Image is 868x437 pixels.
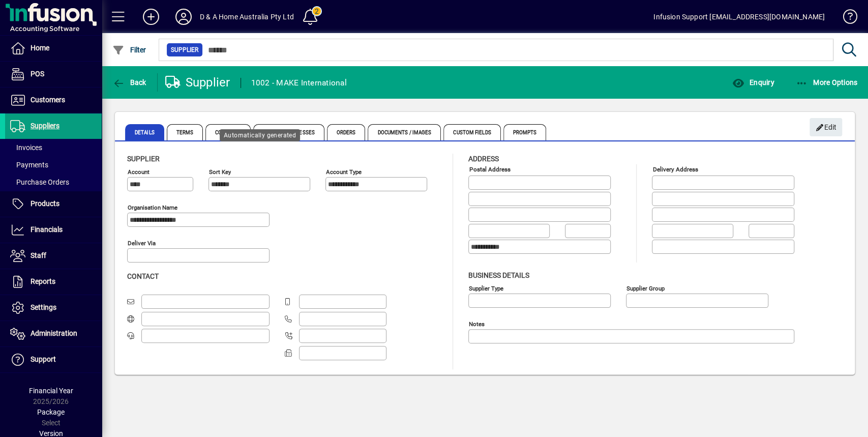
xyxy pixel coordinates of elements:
[31,199,59,208] span: Products
[135,8,167,26] button: Add
[200,9,294,25] div: D & A Home Australia Pty Ltd
[112,78,146,86] span: Back
[128,168,149,176] mat-label: Account
[835,2,855,35] a: Knowledge Base
[31,303,56,311] span: Settings
[5,217,102,243] a: Financials
[167,124,203,140] span: Terms
[5,347,102,372] a: Support
[31,225,63,234] span: Financials
[793,73,860,92] button: More Options
[171,45,198,55] span: Supplier
[251,75,347,91] div: 1002 - MAKE International
[5,139,102,156] a: Invoices
[815,119,837,136] span: Edit
[31,44,49,52] span: Home
[125,124,164,140] span: Details
[5,295,102,321] a: Settings
[810,118,842,136] button: Edit
[368,124,441,140] span: Documents / Images
[10,178,69,186] span: Purchase Orders
[626,284,665,292] mat-label: Supplier group
[31,329,77,337] span: Administration
[102,73,158,92] app-page-header-button: Back
[165,74,230,91] div: Supplier
[128,204,177,211] mat-label: Organisation name
[209,168,231,176] mat-label: Sort key
[37,408,65,416] span: Package
[5,156,102,173] a: Payments
[469,284,503,292] mat-label: Supplier type
[5,321,102,346] a: Administration
[653,9,825,25] div: Infusion Support [EMAIL_ADDRESS][DOMAIN_NAME]
[29,387,73,395] span: Financial Year
[127,272,159,280] span: Contact
[5,36,102,61] a: Home
[5,173,102,191] a: Purchase Orders
[10,143,42,152] span: Invoices
[5,243,102,269] a: Staff
[253,124,324,140] span: Delivery Addresses
[469,320,485,327] mat-label: Notes
[127,155,160,163] span: Supplier
[112,46,146,54] span: Filter
[326,168,362,176] mat-label: Account Type
[10,161,48,169] span: Payments
[468,155,499,163] span: Address
[503,124,547,140] span: Prompts
[5,62,102,87] a: POS
[31,251,46,259] span: Staff
[205,124,251,140] span: Contacts
[5,191,102,217] a: Products
[110,73,149,92] button: Back
[5,88,102,113] a: Customers
[5,269,102,295] a: Reports
[31,70,44,78] span: POS
[327,124,366,140] span: Orders
[468,271,529,279] span: Business details
[31,355,56,363] span: Support
[732,78,774,86] span: Enquiry
[796,78,858,86] span: More Options
[443,124,500,140] span: Custom Fields
[128,240,156,247] mat-label: Deliver via
[729,73,776,92] button: Enquiry
[31,277,55,285] span: Reports
[110,41,149,59] button: Filter
[31,122,59,130] span: Suppliers
[31,96,65,104] span: Customers
[167,8,200,26] button: Profile
[220,129,300,141] div: Automatically generated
